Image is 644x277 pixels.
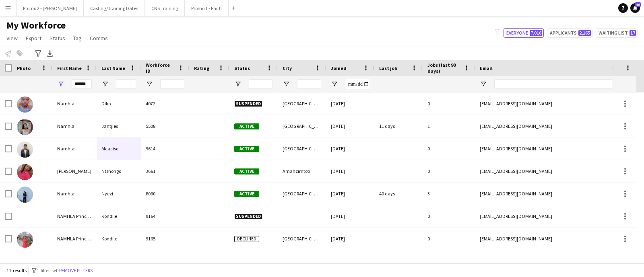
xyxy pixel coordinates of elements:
div: 9614 [141,137,189,160]
a: Export [23,33,45,43]
div: [EMAIL_ADDRESS][DOMAIN_NAME] [475,228,636,250]
div: [EMAIL_ADDRESS][DOMAIN_NAME] [475,137,636,160]
a: View [3,33,21,43]
span: Active [234,168,259,174]
span: Rating [194,65,209,71]
div: 5508 [141,115,189,137]
button: Casting/Training Dates [84,0,145,16]
div: [DEMOGRAPHIC_DATA] [97,250,141,272]
div: Kondile [97,228,141,250]
div: [DATE] [326,115,374,137]
div: 1 [423,115,475,137]
input: Email Filter Input [494,79,631,89]
div: [DATE] [326,228,374,250]
span: 2,165 [578,30,591,36]
div: 0 [423,160,475,182]
div: [PERSON_NAME] [52,160,97,182]
button: Promo 2 - [PERSON_NAME] [17,0,84,16]
span: 46 [635,2,641,7]
div: 9165 [141,228,189,250]
span: My Workforce [6,19,66,31]
span: 17 [630,30,636,36]
div: Namhla [52,250,97,272]
div: [DATE] [326,160,374,182]
span: Photo [17,65,31,71]
span: Tag [73,35,82,42]
div: [DATE] [326,205,374,227]
span: 7,016 [530,30,542,36]
div: 8060 [141,183,189,205]
div: 0 [423,228,475,250]
div: [DATE] [326,137,374,160]
div: [GEOGRAPHIC_DATA] [278,115,326,137]
div: Namhla [52,183,97,205]
button: Open Filter Menu [57,80,64,88]
button: Open Filter Menu [480,80,487,88]
div: [GEOGRAPHIC_DATA] [278,92,326,115]
img: Namhla Mcaciso [17,142,33,158]
div: 0 [423,250,475,272]
div: [EMAIL_ADDRESS][DOMAIN_NAME] [475,205,636,227]
span: 1 filter set [37,267,58,273]
div: Diko [97,92,141,115]
div: [EMAIL_ADDRESS][DOMAIN_NAME] [475,160,636,182]
a: Comms [87,33,111,43]
a: Tag [70,33,85,43]
input: First Name Filter Input [72,79,92,89]
app-action-btn: Advanced filters [33,49,43,58]
input: Last Name Filter Input [116,79,136,89]
div: 15927 [141,250,189,272]
span: City [283,65,292,71]
div: Mcaciso [97,137,141,160]
div: [DATE] [326,183,374,205]
button: Open Filter Menu [234,80,242,88]
span: Export [26,35,41,42]
div: [GEOGRAPHIC_DATA] [278,183,326,205]
input: Workforce ID Filter Input [160,79,184,89]
div: 4072 [141,92,189,115]
div: Namhla [52,92,97,115]
button: Remove filters [58,266,94,275]
input: Status Filter Input [249,79,273,89]
div: Namhla [52,115,97,137]
div: Jantjies [97,115,141,137]
span: Joined [331,65,347,71]
img: Namhla Diko [17,96,33,113]
span: Active [234,146,259,152]
button: Open Filter Menu [331,80,338,88]
div: 0 [423,205,475,227]
button: Waiting list17 [596,28,638,38]
input: City Filter Input [297,79,321,89]
div: NAMHLA Princess [52,205,97,227]
a: Status [46,33,68,43]
span: Last job [379,65,397,71]
span: Declined [234,236,259,242]
button: Open Filter Menu [146,80,153,88]
img: Namhla Nyezi [17,187,33,203]
div: [DATE] [326,92,374,115]
div: [EMAIL_ADDRESS][DOMAIN_NAME] [475,115,636,137]
span: Email [480,65,493,71]
div: [EMAIL_ADDRESS][DOMAIN_NAME] [475,250,636,272]
span: View [6,35,18,42]
span: Status [50,35,65,42]
button: Applicants2,165 [547,28,592,38]
span: Active [234,123,259,129]
div: Namhla [52,137,97,160]
app-action-btn: Export XLSX [45,49,55,58]
div: 3661 [141,160,189,182]
button: Open Filter Menu [101,80,109,88]
div: [EMAIL_ADDRESS][DOMAIN_NAME] [475,183,636,205]
button: CNS Training [145,0,185,16]
span: Active [234,191,259,197]
div: Kondile [97,205,141,227]
span: Last Name [101,65,125,71]
a: 46 [630,3,640,13]
span: Jobs (last 90 days) [427,62,460,74]
div: NAMHLA Princess [52,228,97,250]
div: Nyezi [97,183,141,205]
button: Open Filter Menu [283,80,290,88]
span: Comms [90,35,108,42]
img: NAMHLA Princess Kondile [17,232,33,248]
span: Suspended [234,213,262,220]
